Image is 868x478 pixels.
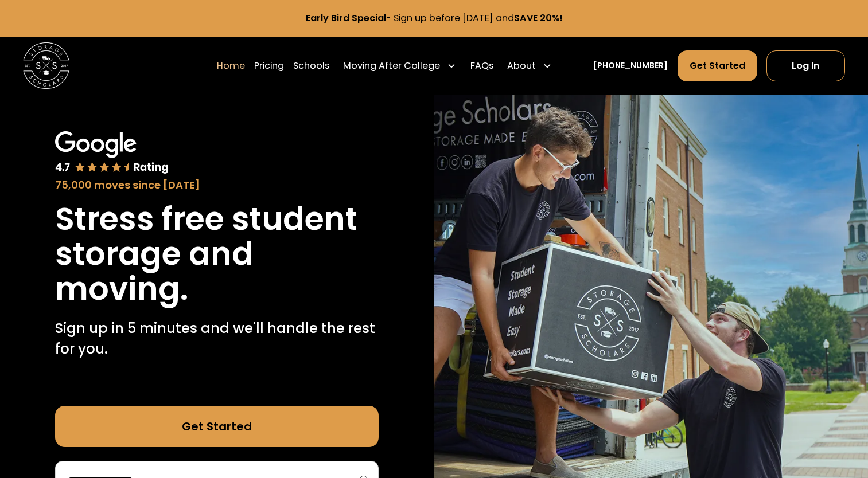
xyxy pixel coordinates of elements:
[766,50,845,81] a: Log In
[23,42,69,89] img: Storage Scholars main logo
[55,318,379,359] p: Sign up in 5 minutes and we'll handle the rest for you.
[338,50,461,82] div: Moving After College
[343,59,440,73] div: Moving After College
[503,50,556,82] div: About
[293,50,329,82] a: Schools
[55,131,168,174] img: Google 4.7 star rating
[217,50,245,82] a: Home
[55,177,379,193] div: 75,000 moves since [DATE]
[306,11,563,25] a: Early Bird Special- Sign up before [DATE] andSAVE 20%!
[254,50,284,82] a: Pricing
[55,202,379,307] h1: Stress free student storage and moving.
[514,11,563,25] strong: SAVE 20%!
[507,59,536,73] div: About
[55,406,379,447] a: Get Started
[470,50,493,82] a: FAQs
[678,50,757,81] a: Get Started
[306,11,386,25] strong: Early Bird Special
[593,60,668,72] a: [PHONE_NUMBER]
